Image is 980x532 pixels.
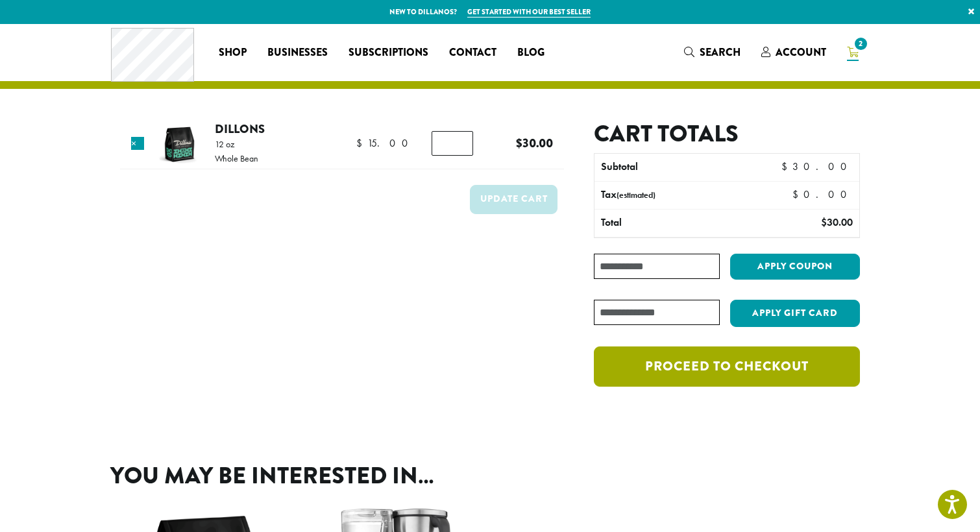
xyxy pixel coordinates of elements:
[110,462,870,490] h2: You may be interested in…
[267,45,328,61] span: Businesses
[594,182,782,209] th: Tax
[594,346,860,387] a: Proceed to checkout
[356,136,414,150] bdi: 15.00
[674,42,751,63] a: Search
[617,189,655,200] small: (estimated)
[516,134,522,152] span: $
[821,215,827,229] span: $
[776,45,826,60] span: Account
[349,45,428,61] span: Subscriptions
[131,137,144,150] a: Remove this item
[215,120,265,138] a: Dillons
[449,45,496,61] span: Contact
[852,35,870,53] span: 2
[781,160,792,173] span: $
[594,154,753,181] th: Subtotal
[730,300,860,327] button: Apply Gift Card
[516,134,553,152] bdi: 30.00
[432,131,473,156] input: Product quantity
[792,187,803,201] span: $
[792,187,853,201] bdi: 0.00
[219,45,247,61] span: Shop
[594,210,753,237] th: Total
[467,6,591,18] a: Get started with our best seller
[730,254,860,280] button: Apply coupon
[594,120,860,148] h2: Cart totals
[215,154,258,163] p: Whole Bean
[356,136,367,150] span: $
[781,160,853,173] bdi: 30.00
[208,42,257,63] a: Shop
[158,123,201,165] img: Dillons
[517,45,545,61] span: Blog
[821,215,853,229] bdi: 30.00
[700,45,741,60] span: Search
[470,185,557,214] button: Update cart
[215,139,258,149] p: 12 oz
